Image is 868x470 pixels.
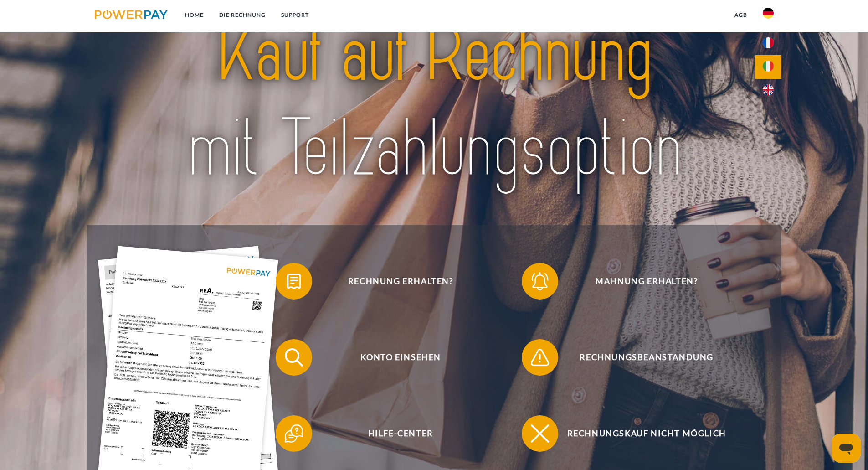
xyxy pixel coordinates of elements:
a: Home [177,7,211,23]
button: Rechnungsbeanstandung [522,339,759,376]
a: SUPPORT [273,7,317,23]
a: agb [727,7,755,23]
img: fr [763,37,774,48]
img: logo-powerpay.svg [95,10,168,19]
a: DIE RECHNUNG [211,7,273,23]
button: Hilfe-Center [276,415,513,452]
img: en [763,84,774,95]
img: qb_bill.svg [282,270,305,293]
img: qb_close.svg [529,422,551,445]
img: qb_help.svg [282,422,305,445]
img: title-powerpay_de.svg [128,1,740,201]
button: Konto einsehen [276,339,513,376]
span: Rechnungsbeanstandung [535,339,758,376]
img: qb_bell.svg [529,270,551,293]
img: qb_warning.svg [529,346,551,369]
button: Mahnung erhalten? [522,263,759,300]
span: Hilfe-Center [289,415,512,452]
img: it [763,61,774,72]
iframe: Schaltfläche zum Öffnen des Messaging-Fensters [832,434,861,463]
img: qb_search.svg [282,346,305,369]
span: Konto einsehen [289,339,512,376]
span: Rechnung erhalten? [289,263,512,300]
img: de [763,8,774,19]
button: Rechnung erhalten? [276,263,513,300]
button: Rechnungskauf nicht möglich [522,415,759,452]
span: Rechnungskauf nicht möglich [535,415,758,452]
span: Mahnung erhalten? [535,263,758,300]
